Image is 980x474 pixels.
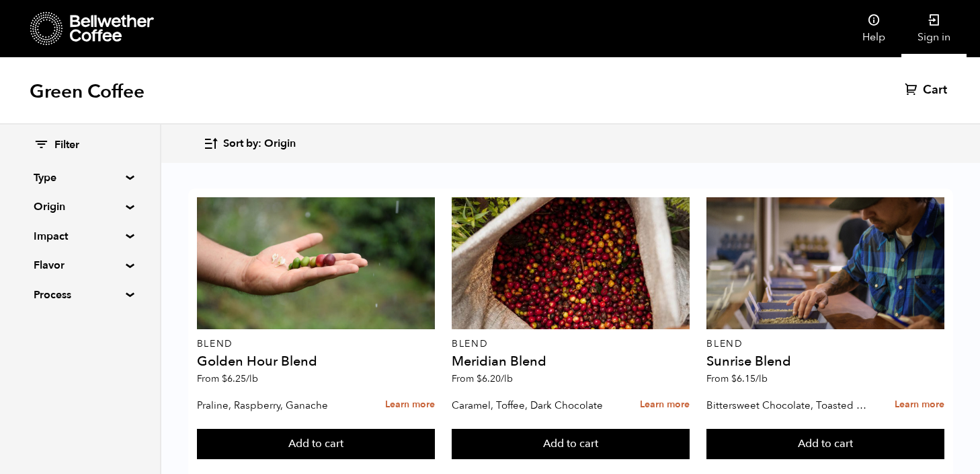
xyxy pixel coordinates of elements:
h4: Sunrise Blend [706,355,944,368]
button: Sort by: Origin [203,128,296,160]
p: Caramel, Toffee, Dark Chocolate [452,395,614,415]
h1: Green Coffee [30,79,145,104]
summary: Impact [34,228,126,244]
span: From [452,372,513,385]
p: Blend [706,339,944,349]
p: Blend [452,339,690,349]
span: /lb [756,372,768,385]
p: Blend [197,339,435,349]
button: Add to cart [197,429,435,460]
span: $ [222,372,227,385]
span: Filter [54,138,79,153]
button: Add to cart [706,429,944,460]
summary: Process [34,287,126,303]
span: /lb [246,372,258,385]
summary: Origin [34,199,126,215]
bdi: 6.15 [731,372,768,385]
summary: Type [34,170,126,186]
bdi: 6.20 [477,372,513,385]
p: Bittersweet Chocolate, Toasted Marshmallow, Candied Orange, Praline [706,395,868,415]
p: Praline, Raspberry, Ganache [197,395,359,415]
a: Cart [905,82,950,98]
a: Learn more [895,391,944,419]
h4: Meridian Blend [452,355,690,368]
button: Add to cart [452,429,690,460]
bdi: 6.25 [222,372,258,385]
a: Learn more [640,391,690,419]
span: From [706,372,768,385]
span: $ [477,372,482,385]
h4: Golden Hour Blend [197,355,435,368]
span: /lb [501,372,513,385]
a: Learn more [385,391,435,419]
summary: Flavor [34,257,126,273]
span: From [197,372,258,385]
span: Sort by: Origin [223,137,296,151]
span: Cart [923,82,947,98]
span: $ [731,372,737,385]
